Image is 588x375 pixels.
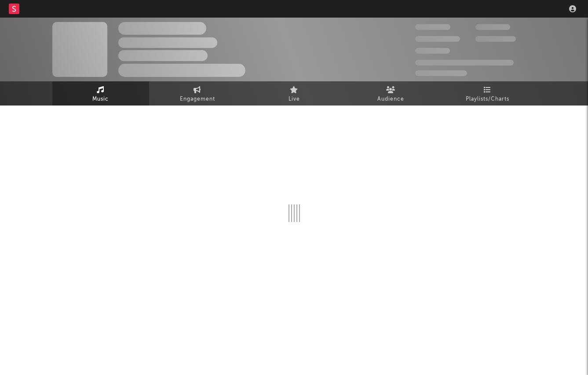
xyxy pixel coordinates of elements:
[343,81,439,106] a: Audience
[415,36,460,42] span: 50,000,000
[377,94,404,105] span: Audience
[415,48,450,54] span: 100,000
[475,36,516,42] span: 1,000,000
[475,24,510,30] span: 100,000
[180,94,215,105] span: Engagement
[92,94,109,105] span: Music
[52,81,149,106] a: Music
[149,81,246,106] a: Engagement
[415,70,467,76] span: Jump Score: 85.0
[415,60,514,66] span: 50,000,000 Monthly Listeners
[466,94,509,105] span: Playlists/Charts
[439,81,536,106] a: Playlists/Charts
[289,94,300,105] span: Live
[246,81,343,106] a: Live
[415,24,450,30] span: 300,000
